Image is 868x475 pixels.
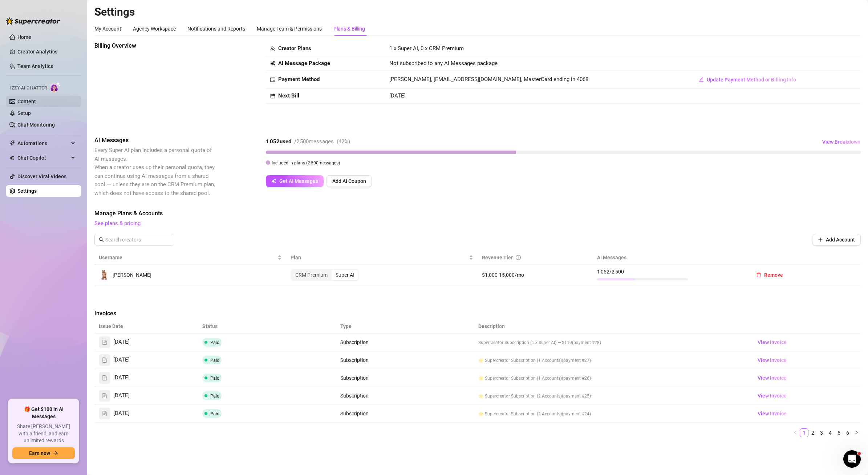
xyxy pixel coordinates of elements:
a: 2 [809,429,817,437]
span: [PERSON_NAME] [113,272,151,278]
img: logo-BBDzfeDw.svg [6,17,60,25]
a: Creator Analytics [17,46,76,57]
button: Add Account [812,234,861,246]
span: View Invoice [758,392,787,400]
a: See plans & pricing [94,220,141,227]
span: (payment #24) [562,411,591,416]
span: (payment #28) [572,340,601,345]
span: Automations [17,137,69,149]
li: Previous Page [791,428,800,437]
th: Description [474,319,750,334]
span: Subscription [340,393,369,399]
span: Subscription [340,339,369,345]
span: Remove [764,272,783,278]
span: Included in plans ( 2 500 messages) [272,160,340,165]
span: Earn now [29,450,50,456]
strong: Payment Method [278,76,320,83]
li: 4 [826,428,835,437]
img: Chat Copilot [9,155,14,160]
span: Paid [210,340,219,345]
span: Update Payment Method or Billing Info [707,77,796,83]
span: 🌟 Supercreator Subscription (1 Accounts) [478,376,562,381]
a: View Invoice [755,409,790,418]
a: Chat Monitoring [17,122,55,128]
span: Every Super AI plan includes a personal quota of AI messages. When a creator uses up their person... [94,147,215,196]
a: View Invoice [755,338,790,347]
span: 🌟 Supercreator Subscription (2 Accounts) [478,394,562,399]
strong: Next Bill [278,92,299,99]
th: AI Messages [593,251,746,265]
span: Add AI Coupon [332,178,366,184]
span: (payment #27) [562,358,591,363]
a: 3 [818,429,826,437]
a: Content [17,99,36,104]
div: Agency Workspace [133,25,176,33]
strong: AI Message Package [278,60,330,67]
span: [DATE] [113,391,130,400]
span: / 2 500 messages [294,138,334,145]
li: 6 [843,428,852,437]
img: AI Chatter [50,82,61,92]
button: left [791,428,800,437]
span: Paid [210,411,219,416]
span: 🎁 Get $100 in AI Messages [12,406,75,420]
button: Update Payment Method or Billing Info [693,74,802,85]
li: 1 [800,428,808,437]
input: Search creators [105,236,164,244]
span: View Invoice [758,356,787,364]
span: View Invoice [758,410,787,418]
div: CRM Premium [291,270,332,280]
span: ( 42 %) [337,138,350,145]
div: My Account [94,25,121,33]
span: Subscription [340,411,369,416]
span: Revenue Tier [482,255,513,260]
span: team [270,46,275,51]
span: plus [818,237,823,242]
span: search [99,237,104,242]
span: View Invoice [758,374,787,382]
th: Plan [286,251,478,265]
th: Status [198,319,336,334]
span: calendar [270,93,275,99]
span: (payment #25) [562,394,591,399]
a: 1 [800,429,808,437]
span: [DATE] [113,356,130,364]
span: Get AI Messages [279,178,318,184]
span: Izzy AI Chatter [10,85,47,92]
span: View Invoice [758,338,787,346]
img: Tiffany [99,270,109,280]
span: file-text [102,393,107,398]
span: [PERSON_NAME], [EMAIL_ADDRESS][DOMAIN_NAME], MasterCard ending in 4068 [389,76,588,83]
th: Issue Date [94,319,198,334]
a: 5 [835,429,843,437]
a: 6 [844,429,852,437]
span: Subscription [340,375,369,381]
a: View Invoice [755,391,790,400]
span: Billing Overview [94,41,216,50]
a: Settings [17,188,37,194]
div: Super AI [332,270,358,280]
button: Get AI Messages [266,175,324,187]
span: Paid [210,375,219,381]
span: [DATE] [389,92,406,99]
span: file-text [102,340,107,345]
a: 4 [826,429,834,437]
span: [DATE] [113,409,130,418]
span: thunderbolt [9,140,15,146]
div: segmented control [291,269,359,281]
span: View Breakdown [822,139,860,145]
span: Not subscribed to any AI Messages package [389,59,498,68]
span: left [793,430,798,435]
span: 1 052 / 2 500 [597,268,742,276]
span: [DATE] [113,374,130,382]
li: 2 [808,428,817,437]
button: Remove [750,269,789,281]
li: 3 [817,428,826,437]
iframe: Intercom live chat [843,450,861,468]
span: Chat Copilot [17,152,69,164]
span: arrow-right [53,451,58,456]
span: file-text [102,411,107,416]
li: Next Page [852,428,861,437]
li: 5 [835,428,843,437]
span: Supercreator Subscription (1 x Super AI) — $119 [478,340,572,345]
